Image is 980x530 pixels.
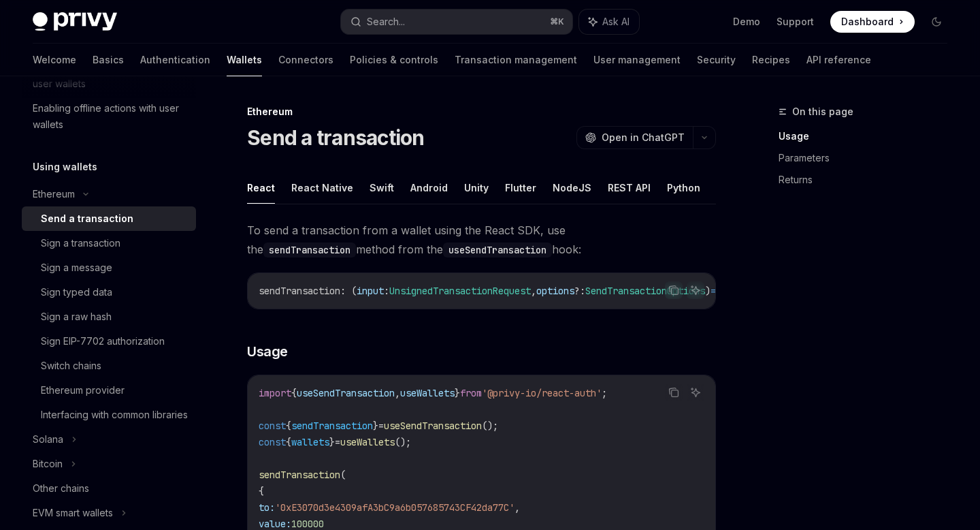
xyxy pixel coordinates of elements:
[667,172,700,204] button: Python
[482,420,498,432] span: ();
[259,501,275,514] span: to:
[93,44,124,76] a: Basics
[22,96,196,137] a: Enabling offline actions with user wallets
[926,11,947,33] button: Toggle dark mode
[395,387,400,399] span: ,
[291,387,297,399] span: {
[140,44,210,76] a: Authentication
[579,10,639,34] button: Ask AI
[259,436,286,448] span: const
[22,206,196,231] a: Send a transaction
[687,281,704,299] button: Ask AI
[263,243,356,258] code: sendTransaction
[593,44,681,76] a: User management
[335,436,340,448] span: =
[33,505,113,521] div: EVM smart wallets
[259,420,286,432] span: const
[602,131,685,144] span: Open in ChatGPT
[697,44,736,76] a: Security
[247,342,288,361] span: Usage
[602,387,607,399] span: ;
[585,285,705,297] span: SendTransactionOptions
[41,284,112,300] div: Sign typed data
[297,387,395,399] span: useSendTransaction
[22,231,196,255] a: Sign a transaction
[367,14,405,30] div: Search...
[259,469,340,481] span: sendTransaction
[286,436,291,448] span: {
[340,436,395,448] span: useWallets
[247,125,425,150] h1: Send a transaction
[792,104,853,120] span: On this page
[395,436,411,448] span: ();
[33,159,97,175] h5: Using wallets
[373,420,378,432] span: }
[710,285,721,297] span: =>
[779,147,958,169] a: Parameters
[33,480,89,497] div: Other chains
[705,285,710,297] span: )
[41,358,101,374] div: Switch chains
[733,15,760,29] a: Demo
[550,16,564,27] span: ⌘ K
[357,285,384,297] span: input
[779,169,958,191] a: Returns
[22,305,196,329] a: Sign a raw hash
[22,403,196,427] a: Interfacing with common libraries
[378,420,384,432] span: =
[341,10,572,34] button: Search...⌘K
[460,387,482,399] span: from
[41,333,165,349] div: Sign EIP-7702 authorization
[482,387,602,399] span: '@privy-io/react-auth'
[247,172,275,204] button: React
[830,11,915,33] a: Dashboard
[608,172,651,204] button: REST API
[259,485,264,497] span: {
[247,105,716,119] div: Ethereum
[41,309,112,325] div: Sign a raw hash
[531,285,536,297] span: ,
[33,186,75,202] div: Ethereum
[514,501,520,514] span: ,
[22,329,196,354] a: Sign EIP-7702 authorization
[574,285,585,297] span: ?:
[553,172,591,204] button: NodeJS
[227,44,262,76] a: Wallets
[602,15,630,29] span: Ask AI
[505,172,536,204] button: Flutter
[340,469,346,481] span: (
[806,44,871,76] a: API reference
[291,518,324,530] span: 100000
[752,44,790,76] a: Recipes
[259,518,291,530] span: value:
[41,382,125,399] div: Ethereum provider
[687,384,704,401] button: Ask AI
[384,420,482,432] span: useSendTransaction
[22,378,196,403] a: Ethereum provider
[841,15,894,29] span: Dashboard
[259,387,291,399] span: import
[443,243,552,258] code: useSendTransaction
[275,501,514,514] span: '0xE3070d3e4309afA3bC9a6b057685743CF42da77C'
[22,280,196,305] a: Sign typed data
[247,221,716,259] span: To send a transaction from a wallet using the React SDK, use the method from the hook:
[777,15,814,29] a: Support
[384,285,389,297] span: :
[329,436,335,448] span: }
[278,44,333,76] a: Connectors
[291,436,329,448] span: wallets
[779,125,958,147] a: Usage
[41,235,120,251] div: Sign a transaction
[350,44,438,76] a: Policies & controls
[259,285,340,297] span: sendTransaction
[389,285,531,297] span: UnsignedTransactionRequest
[41,407,188,423] div: Interfacing with common libraries
[665,281,683,299] button: Copy the contents from the code block
[665,384,683,401] button: Copy the contents from the code block
[22,476,196,501] a: Other chains
[291,420,373,432] span: sendTransaction
[400,387,455,399] span: useWallets
[41,211,133,227] div: Send a transaction
[455,387,460,399] span: }
[33,12,117,31] img: dark logo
